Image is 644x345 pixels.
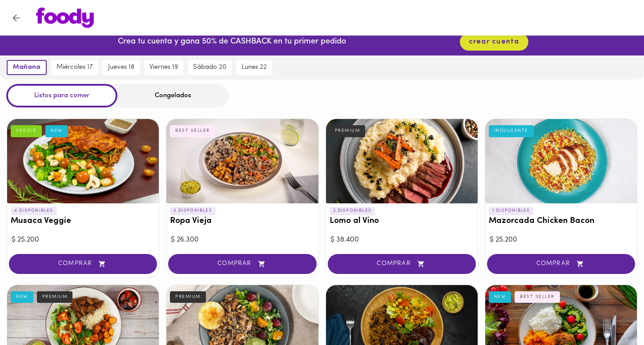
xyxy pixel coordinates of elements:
[6,84,117,107] div: Listos para comer
[117,84,229,107] div: Congelados
[7,119,159,203] div: Musaca Veggie
[118,36,346,48] p: Crea tu cuenta y gana 50% de CASHBACK en tu primer pedido
[498,260,624,268] span: COMPRAR
[9,254,157,274] button: COMPRAR
[20,260,146,268] span: COMPRAR
[37,291,73,303] div: PREMIUM
[179,260,305,268] span: COMPRAR
[11,217,155,226] h3: Musaca Veggie
[5,7,27,29] button: Volver
[171,235,314,245] div: $ 26.300
[45,125,68,137] div: NEW
[170,217,314,226] h3: Ropa Vieja
[236,60,272,75] button: lunes 22
[241,63,267,71] span: lunes 22
[330,207,375,215] p: 2 DISPONIBLES
[489,125,534,137] div: INDULGENTE
[339,260,465,268] span: COMPRAR
[330,235,473,245] div: $ 38.400
[188,60,232,75] button: sábado 20
[460,33,528,51] button: crear cuenta
[51,60,98,75] button: miércoles 17
[170,207,216,215] p: 3 DISPONIBLES
[592,293,635,336] iframe: Messagebird Livechat Widget
[330,125,366,137] div: PREMIUM
[11,291,33,303] div: NEW
[170,291,206,303] div: PREMIUM
[515,291,560,303] div: BEST SELLER
[13,63,40,71] span: mañana
[166,119,318,203] div: Ropa Vieja
[168,254,316,274] button: COMPRAR
[490,235,632,245] div: $ 25.200
[56,63,93,71] span: miércoles 17
[170,125,215,137] div: BEST SELLER
[7,60,47,75] button: mañana
[330,217,474,226] h3: Lomo al Vino
[11,207,57,215] p: 4 DISPONIBLES
[489,207,534,215] p: 1 DISPONIBLES
[193,63,226,71] span: sábado 20
[489,217,633,226] h3: Mazorcada Chicken Bacon
[485,119,637,203] div: Mazorcada Chicken Bacon
[489,291,511,303] div: NEW
[487,254,635,274] button: COMPRAR
[108,63,134,71] span: jueves 18
[469,38,519,46] span: crear cuenta
[11,125,42,137] div: VEGGIE
[144,60,183,75] button: viernes 19
[326,119,478,203] div: Lomo al Vino
[12,235,154,245] div: $ 25.200
[328,254,476,274] button: COMPRAR
[149,63,178,71] span: viernes 19
[103,60,140,75] button: jueves 18
[36,8,94,28] img: logo.png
